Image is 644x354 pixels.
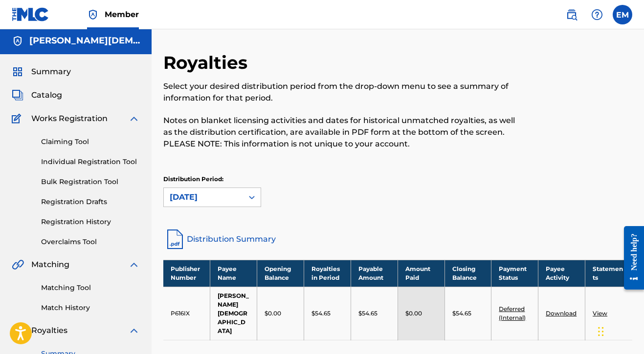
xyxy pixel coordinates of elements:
[257,260,304,287] th: Opening Balance
[311,309,331,318] p: $54.65
[12,66,71,78] a: SummarySummary
[12,66,23,78] img: Summary
[613,5,632,24] div: User Menu
[31,66,71,78] span: Summary
[128,325,140,336] img: expand
[41,137,140,147] a: Claiming Tool
[41,283,140,293] a: Matching Tool
[128,259,140,271] img: expand
[163,260,210,287] th: Publisher Number
[562,5,581,24] a: Public Search
[41,177,140,187] a: Bulk Registration Tool
[304,260,351,287] th: Royalties in Period
[12,7,49,21] img: MLC Logo
[41,303,140,313] a: Match History
[31,325,67,336] span: Royalties
[29,35,140,46] h5: Emerson Mosqueda
[12,35,23,47] img: Accounts
[398,260,444,287] th: Amount Paid
[593,310,607,317] a: View
[31,113,108,125] span: Works Registration
[170,191,237,203] div: [DATE]
[587,5,607,24] div: Help
[444,260,491,287] th: Closing Balance
[163,228,187,251] img: distribution-summary-pdf
[41,217,140,227] a: Registration History
[31,259,69,271] span: Matching
[546,310,577,317] a: Download
[87,9,99,21] img: Top Rightsholder
[163,228,632,251] a: Distribution Summary
[163,175,261,184] p: Distribution Period:
[491,260,538,287] th: Payment Status
[595,307,644,354] iframe: Chat Widget
[12,89,23,101] img: Catalog
[163,52,252,74] h2: Royalties
[265,309,281,318] p: $0.00
[31,89,62,101] span: Catalog
[41,197,140,207] a: Registration Drafts
[585,260,632,287] th: Statements
[41,157,140,167] a: Individual Registration Tool
[499,305,526,321] a: Deferred (Internal)
[12,89,62,101] a: CatalogCatalog
[210,287,257,340] td: [PERSON_NAME][DEMOGRAPHIC_DATA]
[210,260,257,287] th: Payee Name
[12,325,23,336] img: Royalties
[617,216,644,300] iframe: Resource Center
[12,259,24,271] img: Matching
[538,260,585,287] th: Payee Activity
[128,113,140,125] img: expand
[566,9,577,21] img: search
[358,309,378,318] p: $54.65
[105,9,139,20] span: Member
[163,81,524,104] p: Select your desired distribution period from the drop-down menu to see a summary of information f...
[591,9,603,21] img: help
[452,309,471,318] p: $54.65
[41,237,140,247] a: Overclaims Tool
[163,115,524,150] p: Notes on blanket licensing activities and dates for historical unmatched royalties, as well as th...
[598,317,604,346] div: Drag
[351,260,398,287] th: Payable Amount
[163,287,210,340] td: P616IX
[405,309,422,318] p: $0.00
[12,113,24,125] img: Works Registration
